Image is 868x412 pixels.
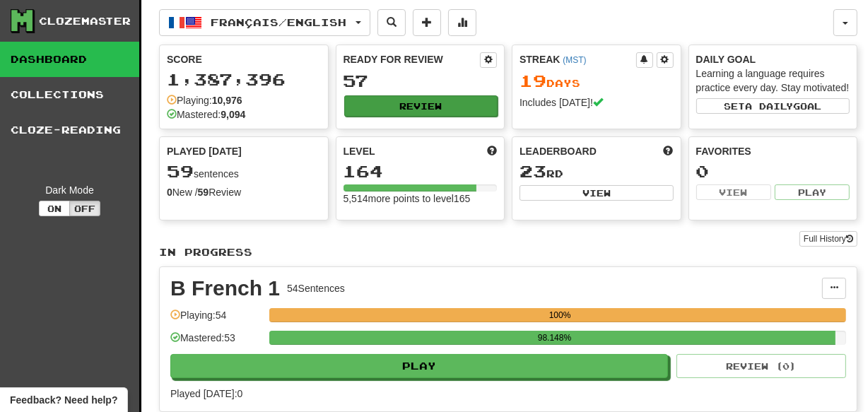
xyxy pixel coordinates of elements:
a: Full History [799,231,857,247]
div: Ready for Review [344,52,481,66]
span: Score more points to level up [487,144,497,158]
span: a daily [745,101,793,111]
div: Dark Mode [11,183,129,197]
button: Seta dailygoal [696,98,850,114]
div: Clozemaster [39,14,131,28]
div: sentences [167,163,321,181]
button: Play [775,184,850,200]
span: Played [DATE] [167,144,242,158]
span: Leaderboard [520,144,597,158]
div: 0 [696,163,850,180]
div: Day s [520,72,674,90]
div: Score [167,52,321,66]
div: 1,387,396 [167,71,321,88]
div: New / Review [167,185,321,199]
button: More stats [448,9,476,36]
div: 164 [344,163,498,180]
div: rd [520,163,674,181]
button: Off [69,201,100,216]
div: 98.148% [274,331,835,345]
button: Review (0) [676,354,846,378]
div: 57 [344,72,498,90]
span: Open feedback widget [10,393,117,407]
p: In Progress [159,245,857,259]
div: Daily Goal [696,52,850,66]
button: On [39,201,70,216]
a: (MST) [563,55,586,65]
div: 54 Sentences [287,281,345,295]
div: 5,514 more points to level 165 [344,192,498,206]
div: B French 1 [170,278,280,299]
div: Mastered: 53 [170,331,262,354]
div: Streak [520,52,636,66]
span: This week in points, UTC [664,144,674,158]
button: View [520,185,674,201]
span: Français / English [211,16,347,28]
button: Play [170,354,668,378]
span: 19 [520,71,546,90]
button: Search sentences [377,9,406,36]
button: View [696,184,771,200]
div: Includes [DATE]! [520,95,674,110]
span: 59 [167,161,194,181]
strong: 10,976 [212,95,242,106]
div: Mastered: [167,107,245,122]
div: Playing: [167,93,242,107]
span: Played [DATE]: 0 [170,388,242,399]
button: Add sentence to collection [413,9,441,36]
div: Playing: 54 [170,308,262,331]
span: Level [344,144,375,158]
strong: 0 [167,187,172,198]
button: Français/English [159,9,370,36]
button: Review [344,95,498,117]
strong: 59 [198,187,209,198]
span: 23 [520,161,546,181]
strong: 9,094 [221,109,245,120]
div: Favorites [696,144,850,158]
div: 100% [274,308,846,322]
div: Learning a language requires practice every day. Stay motivated! [696,66,850,95]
